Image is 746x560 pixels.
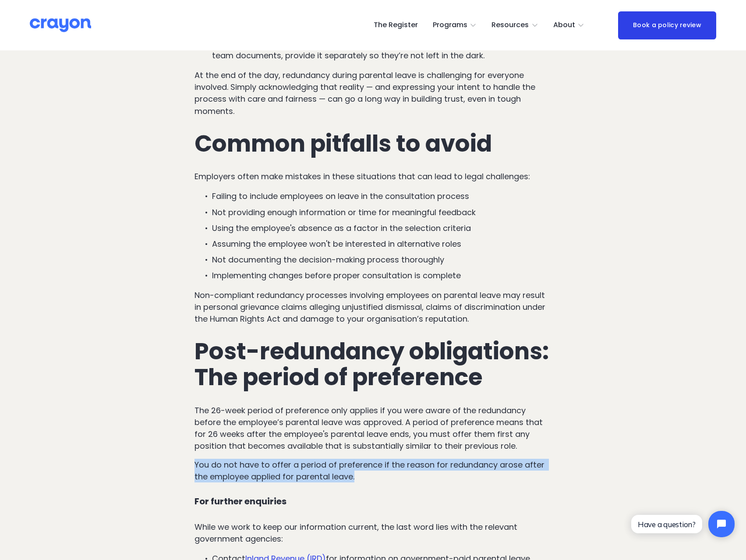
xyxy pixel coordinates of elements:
[194,339,552,390] h2: Post-redundancy obligations: The period of preference
[212,190,552,202] p: Failing to include employees on leave in the consultation process
[212,269,552,281] p: Implementing changes before proper consultation is complete
[194,496,552,507] h4: For further enquiries
[553,19,575,32] span: About
[374,18,418,32] a: The Register
[194,289,552,325] p: Non-compliant redundancy processes involving employees on parental leave may result in personal g...
[194,69,552,117] p: At the end of the day, redundancy during parental leave is challenging for everyone involved. Sim...
[212,206,552,218] p: Not providing enough information or time for meaningful feedback
[194,521,552,545] p: While we work to keep our information current, the last word lies with the relevant government ag...
[212,254,552,266] p: Not documenting the decision-making process thoroughly
[212,238,552,250] p: Assuming the employee won't be interested in alternative roles
[618,11,716,39] a: Book a policy review
[212,222,552,234] p: Using the employee's absence as a factor in the selection criteria
[624,503,742,545] iframe: Tidio Chat
[194,170,552,182] p: Employers often make mistakes in these situations that can lead to legal challenges:
[194,459,552,482] p: You do not have to offer a period of preference if the reason for redundancy arose after the empl...
[553,18,585,32] a: folder dropdown
[194,404,552,452] p: The 26-week period of preference only applies if you were aware of the redundancy before the empl...
[491,18,538,32] a: folder dropdown
[491,19,529,32] span: Resources
[433,18,477,32] a: folder dropdown
[433,19,467,32] span: Programs
[194,131,552,157] h2: Common pitfalls to avoid
[30,18,91,33] img: Crayon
